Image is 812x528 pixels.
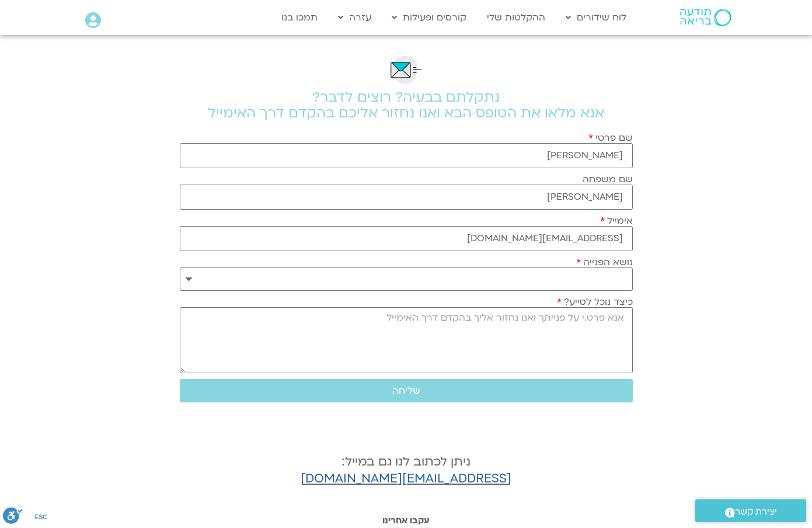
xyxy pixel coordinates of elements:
label: נושא הפנייה [576,257,633,268]
button: שליחה [180,379,633,402]
a: יצירת קשר [695,499,806,522]
span: שליחה [392,385,420,396]
a: עזרה [332,6,377,29]
input: שם משפחה [180,185,633,210]
label: כיצד נוכל לסייע? [557,297,633,307]
input: אימייל [180,226,633,251]
input: שם פרטי [180,143,633,168]
a: ההקלטות שלי [481,6,551,29]
span: יצירת קשר [735,504,777,520]
h3: עקבו אחרינו [186,515,627,526]
label: שם משפחה [583,174,633,185]
a: [EMAIL_ADDRESS][DOMAIN_NAME] [301,470,511,487]
a: קורסים ופעילות [386,6,472,29]
h2: נתקלתם בבעיה? רוצים לדבר? אנא מלאו את הטופס הבא ואנו נחזור אליכם בהקדם דרך האימייל [180,89,633,121]
img: תודעה בריאה [680,9,731,26]
label: שם פרטי [588,133,633,143]
form: טופס חדש [180,133,633,408]
h4: ניתן לכתוב לנו גם במייל: [180,454,633,488]
a: תמכו בנו [276,6,323,29]
label: אימייל [600,216,633,226]
a: לוח שידורים [560,6,632,29]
